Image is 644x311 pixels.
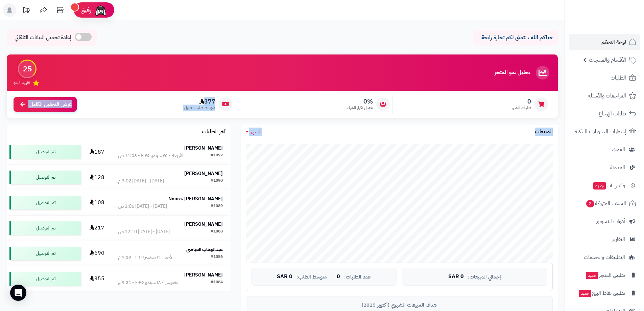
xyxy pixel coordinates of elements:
div: #1084 [211,279,223,286]
img: ai-face.png [94,3,108,17]
span: لوحة التحكم [601,37,626,47]
td: 217 [84,216,110,241]
div: #1092 [211,152,223,159]
div: الأربعاء - ٢٤ سبتمبر ٢٠٢٥ - 11:03 ص [118,152,183,159]
span: طلبات الإرجاع [599,109,626,118]
div: [DATE] - [DATE] 12:10 ص [118,228,170,235]
div: الأحد - ٢١ سبتمبر ٢٠٢٥ - 9:19 م [118,254,173,261]
strong: عبدالوهاب العياضي [186,246,223,253]
strong: Noura. [PERSON_NAME] [168,195,223,202]
span: المدونة [610,163,625,172]
span: إجمالي المبيعات: [468,274,501,280]
a: المدونة [569,159,640,176]
span: 377 [184,98,215,105]
a: وآتس آبجديد [569,177,640,194]
div: تم التوصيل [9,247,81,260]
div: #1089 [211,203,223,210]
a: السلات المتروكة2 [569,195,640,212]
a: التقارير [569,231,640,247]
span: الأقسام والمنتجات [589,55,626,65]
span: 0 SAR [448,274,464,280]
span: | [331,274,333,279]
h3: المبيعات [535,129,553,135]
div: #1088 [211,228,223,235]
img: logo-2.png [598,17,638,31]
div: [DATE] - [DATE] 3:02 م [118,178,164,184]
span: عدد الطلبات: [344,274,371,280]
span: 2 [586,200,594,207]
span: المراجعات والأسئلة [588,91,626,101]
span: 0 [337,274,340,280]
a: العملاء [569,141,640,158]
span: رفيق [80,6,91,14]
span: أدوات التسويق [596,217,625,226]
div: #1090 [211,178,223,184]
div: #1086 [211,254,223,261]
span: إعادة تحميل البيانات التلقائي [15,34,71,42]
a: تطبيق نقاط البيعجديد [569,285,640,301]
a: أدوات التسويق [569,213,640,229]
span: تطبيق المتجر [585,270,625,280]
td: 108 [84,190,110,215]
span: التطبيقات والخدمات [584,252,625,262]
a: تحديثات المنصة [18,3,35,19]
span: وآتس آب [593,181,625,190]
a: إشعارات التحويلات البنكية [569,124,640,140]
span: جديد [586,272,598,279]
a: الشهر [246,128,262,136]
span: طلبات الشهر [511,105,531,111]
div: تم التوصيل [9,221,81,235]
div: هدف المبيعات الشهري (أكتوبر 2025) [251,302,547,309]
h3: آخر الطلبات [202,129,225,135]
span: جديد [593,182,606,190]
td: 355 [84,266,110,291]
td: 187 [84,139,110,164]
span: العملاء [612,145,625,154]
div: الخميس - ١٨ سبتمبر ٢٠٢٥ - 9:31 م [118,279,180,286]
span: 0% [347,98,373,105]
div: تم التوصيل [9,145,81,159]
span: جديد [579,290,591,297]
div: تم التوصيل [9,171,81,184]
span: السلات المتروكة [586,199,626,208]
a: التطبيقات والخدمات [569,249,640,265]
a: المراجعات والأسئلة [569,88,640,104]
a: الطلبات [569,70,640,86]
a: لوحة التحكم [569,34,640,50]
span: التقارير [612,235,625,244]
span: إشعارات التحويلات البنكية [575,127,626,136]
span: متوسط الطلب: [296,274,327,280]
span: الطلبات [611,73,626,83]
span: الشهر [251,128,262,136]
div: تم التوصيل [9,196,81,209]
a: طلبات الإرجاع [569,106,640,122]
div: Open Intercom Messenger [10,285,26,301]
span: تطبيق نقاط البيع [578,288,625,298]
strong: [PERSON_NAME] [184,170,223,177]
a: تطبيق المتجرجديد [569,267,640,283]
strong: [PERSON_NAME] [184,271,223,279]
strong: [PERSON_NAME] [184,221,223,228]
div: تم التوصيل [9,272,81,286]
span: 0 SAR [277,274,292,280]
td: 128 [84,165,110,190]
a: عرض التحليل الكامل [14,97,77,112]
p: حياكم الله ، نتمنى لكم تجارة رابحة [478,34,553,42]
div: [DATE] - [DATE] 1:06 ص [118,203,167,210]
span: معدل تكرار الشراء [347,105,373,111]
td: 690 [84,241,110,266]
h3: تحليل نمو المتجر [495,70,530,76]
span: تقييم النمو [14,80,30,86]
strong: [PERSON_NAME] [184,145,223,152]
span: 0 [511,98,531,105]
span: متوسط طلب العميل [184,105,215,111]
span: عرض التحليل الكامل [29,101,72,108]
